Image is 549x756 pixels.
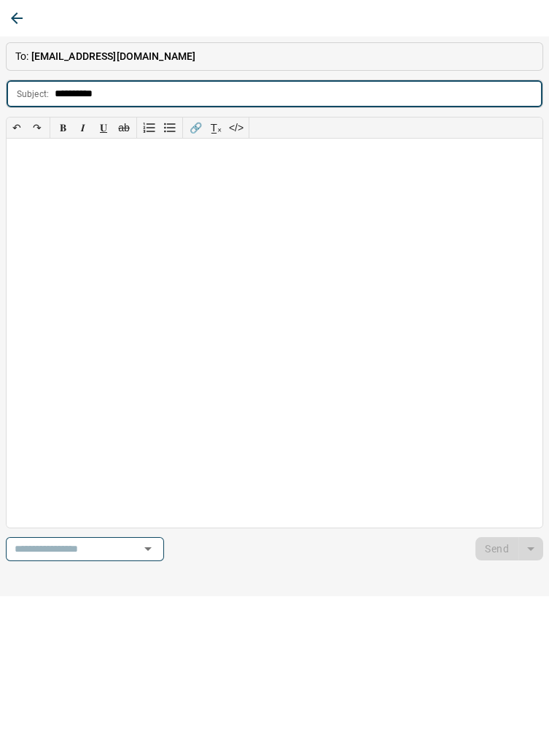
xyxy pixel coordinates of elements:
button: Open [138,539,158,559]
span: 𝐔 [100,122,107,134]
button: Numbered list [139,117,160,138]
p: Subject: [17,88,49,101]
button: Bullet list [160,117,180,138]
div: split button [475,537,543,560]
button: ab [114,117,134,138]
button: 𝑰 [73,117,93,138]
button: 🔗 [185,117,206,138]
s: ab [118,122,130,134]
button: 𝐔 [93,117,114,138]
span: [EMAIL_ADDRESS][DOMAIN_NAME] [31,50,196,62]
p: To: [6,42,543,71]
button: </> [226,117,246,138]
button: 𝐁 [52,117,73,138]
button: ↷ [27,117,47,138]
button: T̲ₓ [206,117,226,138]
button: ↶ [7,117,27,138]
